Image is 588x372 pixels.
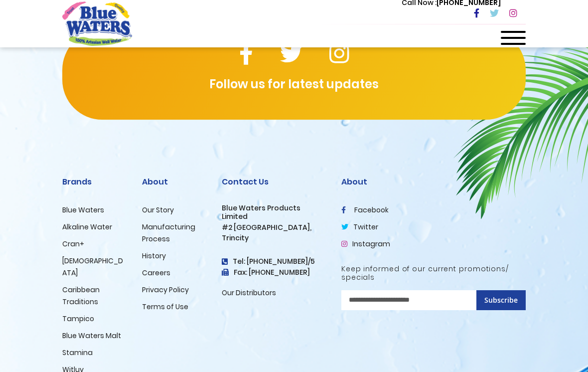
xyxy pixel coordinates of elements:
h5: Keep informed of our current promotions/ specials [341,265,526,282]
a: Blue Waters Malt [62,331,121,341]
h2: Brands [62,177,127,186]
h3: Trincity [222,234,326,242]
a: Cran+ [62,239,84,249]
h4: Tel: [PHONE_NUMBER]/5 [222,257,326,266]
a: facebook [341,205,389,215]
a: Privacy Policy [142,285,189,295]
a: Alkaline Water [62,222,112,232]
a: Caribbean Traditions [62,285,100,307]
a: Blue Waters [62,205,104,215]
a: twitter [341,222,378,232]
a: store logo [62,1,132,45]
a: Our Distributors [222,288,276,298]
a: Manufacturing Process [142,222,195,244]
a: Terms of Use [142,302,188,312]
a: [DEMOGRAPHIC_DATA] [62,256,123,278]
p: Follow us for latest updates [62,75,526,93]
h3: Blue Waters Products Limited [222,204,326,221]
a: Instagram [341,239,390,249]
h2: About [142,177,207,186]
button: Subscribe [476,290,526,310]
a: Tampico [62,314,94,324]
h2: Contact Us [222,177,326,186]
a: Careers [142,268,170,278]
h2: About [341,177,526,186]
a: Stamina [62,348,93,358]
a: Our Story [142,205,174,215]
a: History [142,251,166,261]
h3: Fax: [PHONE_NUMBER] [222,268,326,277]
span: Subscribe [484,295,518,305]
h3: #2 [GEOGRAPHIC_DATA], [222,223,326,232]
